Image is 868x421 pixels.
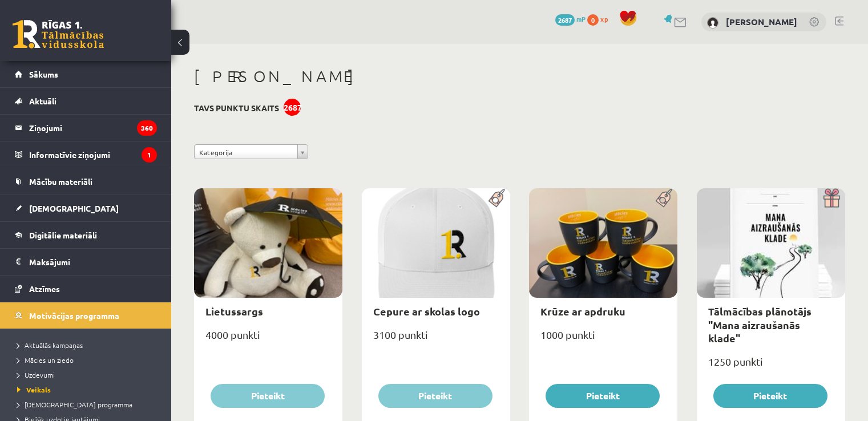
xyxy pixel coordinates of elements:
span: 0 [587,14,599,26]
div: 4000 punkti [194,325,342,354]
a: Motivācijas programma [15,302,157,329]
img: Populāra prece [652,188,677,208]
i: 1 [142,147,157,163]
a: Informatīvie ziņojumi1 [15,141,157,168]
span: 2687 [555,14,575,26]
img: Populāra prece [485,188,510,208]
button: Pieteikt [546,384,660,408]
span: Motivācijas programma [29,310,119,321]
div: 2687 [284,99,301,116]
a: 0 xp [587,14,613,23]
a: Aktuālās kampaņas [17,340,160,350]
span: [DEMOGRAPHIC_DATA] [29,203,119,213]
a: Veikals [17,384,160,395]
a: Ziņojumi360 [15,115,157,141]
a: Atzīmes [15,276,157,302]
a: Krūze ar apdruku [540,305,625,318]
span: Digitālie materiāli [29,230,97,240]
a: Mācies un ziedo [17,355,160,365]
a: Mācību materiāli [15,168,157,195]
legend: Informatīvie ziņojumi [29,141,157,168]
span: Uzdevumi [17,370,55,379]
span: Veikals [17,385,51,394]
a: Digitālie materiāli [15,222,157,248]
a: Tālmācības plānotājs "Mana aizraušanās klade" [708,305,812,345]
a: Aktuāli [15,88,157,114]
a: [DEMOGRAPHIC_DATA] programma [17,399,160,410]
a: Lietussargs [205,305,263,318]
span: Sākums [29,69,58,79]
span: mP [576,14,586,23]
button: Pieteikt [378,384,492,408]
a: Cepure ar skolas logo [373,305,480,318]
a: [PERSON_NAME] [726,16,797,27]
span: Atzīmes [29,284,60,294]
button: Pieteikt [211,384,325,408]
a: 2687 mP [555,14,586,23]
div: 3100 punkti [362,325,510,354]
legend: Maksājumi [29,249,157,275]
img: Dāvana ar pārsteigumu [819,188,845,208]
legend: Ziņojumi [29,115,157,141]
span: Aktuāli [29,96,56,106]
h1: [PERSON_NAME] [194,67,845,86]
span: Mācies un ziedo [17,355,74,365]
a: Uzdevumi [17,370,160,380]
div: 1000 punkti [529,325,677,354]
span: Kategorija [199,145,293,160]
a: Sākums [15,61,157,87]
button: Pieteikt [713,384,827,408]
a: [DEMOGRAPHIC_DATA] [15,195,157,221]
span: Mācību materiāli [29,176,92,187]
div: 1250 punkti [697,352,845,380]
a: Rīgas 1. Tālmācības vidusskola [13,20,104,48]
a: Kategorija [194,144,308,159]
span: Aktuālās kampaņas [17,341,83,350]
h3: Tavs punktu skaits [194,103,279,113]
i: 360 [137,120,157,136]
a: Maksājumi [15,249,157,275]
span: xp [600,14,608,23]
span: [DEMOGRAPHIC_DATA] programma [17,400,132,409]
img: Rebeka Sanoka [707,17,718,29]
